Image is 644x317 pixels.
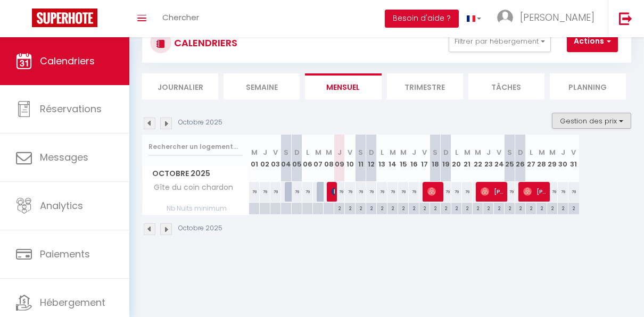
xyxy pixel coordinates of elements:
span: Chercher [162,12,199,23]
div: 79 [270,182,281,202]
span: [PERSON_NAME] [523,181,548,202]
abbr: M [326,147,332,157]
th: 27 [526,135,536,182]
abbr: M [251,147,258,157]
div: 2 [441,203,451,213]
th: 26 [515,135,526,182]
div: 2 [387,203,398,213]
th: 17 [419,135,430,182]
abbr: L [306,147,309,157]
div: 79 [345,182,356,202]
div: 2 [398,203,408,213]
th: 15 [398,135,409,182]
th: 14 [387,135,398,182]
div: 2 [505,203,515,213]
span: [PERSON_NAME] [427,181,442,202]
th: 24 [494,135,505,182]
span: Messages [40,151,88,164]
abbr: M [390,147,396,157]
div: 2 [366,203,376,213]
th: 18 [430,135,441,182]
span: Analytics [40,199,83,212]
div: 79 [377,182,387,202]
input: Rechercher un logement... [148,137,243,156]
div: 2 [430,203,440,213]
div: 79 [462,182,473,202]
span: Hébergement [40,296,105,309]
abbr: D [369,147,374,157]
abbr: D [294,147,300,157]
div: 2 [473,203,483,213]
th: 09 [334,135,345,182]
div: 79 [398,182,409,202]
div: 2 [409,203,419,213]
th: 13 [377,135,387,182]
abbr: V [273,147,278,157]
p: Octobre 2025 [178,223,222,233]
abbr: M [464,147,470,157]
th: 01 [249,135,260,182]
abbr: L [381,147,384,157]
abbr: M [400,147,407,157]
th: 02 [260,135,270,182]
abbr: S [433,147,437,157]
abbr: S [284,147,288,157]
abbr: V [348,147,352,157]
li: Journalier [142,73,218,99]
th: 28 [536,135,547,182]
abbr: M [549,147,556,157]
abbr: V [422,147,427,157]
div: 2 [334,203,344,213]
span: Calendriers [40,54,95,68]
img: logout [619,12,632,25]
abbr: S [507,147,512,157]
div: 79 [366,182,377,202]
div: 2 [345,203,355,213]
div: 2 [451,203,461,213]
span: Octobre 2025 [143,166,249,181]
th: 04 [281,135,292,182]
div: 79 [302,182,313,202]
div: 2 [419,203,430,213]
li: Trimestre [387,73,463,99]
div: 79 [387,182,398,202]
span: Réservations [40,102,102,115]
abbr: J [412,147,416,157]
abbr: V [497,147,501,157]
th: 22 [473,135,483,182]
abbr: L [455,147,458,157]
div: 79 [568,182,579,202]
th: 08 [324,135,334,182]
span: Nb Nuits minimum [143,203,249,214]
abbr: J [561,147,565,157]
th: 29 [547,135,558,182]
div: 79 [441,182,451,202]
abbr: M [475,147,481,157]
span: [PERSON_NAME] [520,11,595,24]
abbr: J [486,147,491,157]
button: Besoin d'aide ? [385,10,459,28]
th: 23 [483,135,494,182]
div: 2 [526,203,536,213]
div: 2 [494,203,504,213]
div: 79 [249,182,260,202]
th: 16 [409,135,419,182]
img: ... [497,10,513,26]
abbr: D [518,147,523,157]
p: Octobre 2025 [178,118,222,128]
th: 07 [313,135,324,182]
span: [PERSON_NAME] [332,181,335,202]
th: 25 [505,135,515,182]
button: Filtrer par hébergement [449,31,551,52]
div: 2 [462,203,472,213]
abbr: D [443,147,449,157]
div: 2 [547,203,557,213]
abbr: J [337,147,342,157]
th: 30 [558,135,568,182]
div: 2 [356,203,366,213]
abbr: M [315,147,321,157]
span: Paiements [40,247,90,261]
th: 10 [345,135,356,182]
div: 2 [558,203,568,213]
th: 03 [270,135,281,182]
